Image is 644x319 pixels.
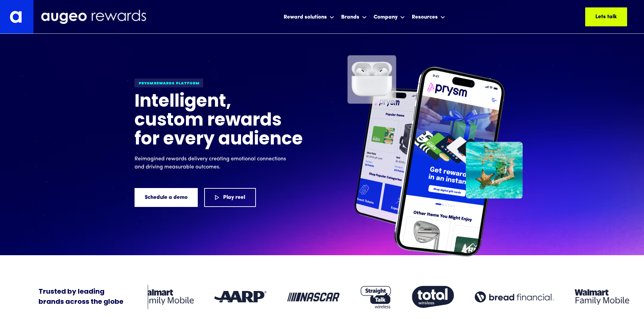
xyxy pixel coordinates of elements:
[372,8,407,26] div: Company
[284,13,327,21] div: Reward solutions
[410,8,447,26] div: Resources
[135,188,198,207] a: Schedule a demo
[575,289,629,305] img: Client logo: Walmart Family Mobile
[204,188,256,207] a: Play reel
[339,8,368,26] div: Brands
[374,13,398,21] div: Company
[39,287,123,307] div: Trusted by leading brands across the globe
[139,289,194,305] img: Client logo: Walmart Family Mobile
[135,79,203,87] div: Prysm Rewards platform
[135,93,304,150] h1: Intelligent, custom rewards for every audience
[412,13,438,21] div: Resources
[135,155,290,171] p: Reimagined rewards delivery creating emotional connections and driving measurable outcomes.
[585,7,627,26] a: Lets talk
[341,13,359,21] div: Brands
[282,8,336,26] div: Reward solutions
